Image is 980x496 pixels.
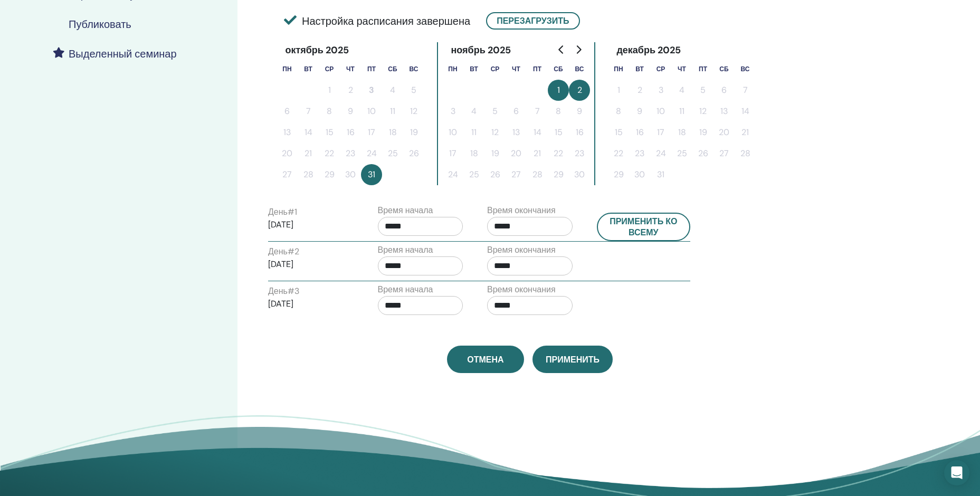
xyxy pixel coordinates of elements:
[442,143,463,164] button: 17
[403,59,424,80] th: воскресенье
[650,122,671,143] button: 17
[650,59,671,80] th: среда
[403,143,424,164] button: 26
[629,143,650,164] button: 23
[650,164,671,185] button: 31
[361,164,382,185] button: 31
[442,122,463,143] button: 10
[484,122,506,143] button: 12
[382,80,403,101] button: 4
[442,164,463,185] button: 24
[487,244,556,256] label: Время окончания
[629,59,650,80] th: вторник
[527,122,548,143] button: 14
[629,164,650,185] button: 30
[340,101,361,122] button: 9
[447,346,524,373] a: Отмена
[548,59,569,80] th: суббота
[548,122,569,143] button: 15
[361,101,382,122] button: 10
[403,122,424,143] button: 19
[277,59,298,80] th: понедельник
[319,143,340,164] button: 22
[569,143,590,164] button: 23
[527,143,548,164] button: 21
[692,122,713,143] button: 19
[378,283,433,296] label: Время начала
[487,283,556,296] label: Время окончания
[340,143,361,164] button: 23
[463,143,484,164] button: 18
[69,18,131,31] h4: Публиковать
[944,460,969,485] div: Open Intercom Messenger
[298,143,319,164] button: 21
[713,143,735,164] button: 27
[442,101,463,122] button: 3
[277,42,357,59] div: октябрь 2025
[713,80,735,101] button: 6
[671,122,692,143] button: 18
[713,101,735,122] button: 13
[569,122,590,143] button: 16
[268,218,354,231] p: [DATE]
[382,122,403,143] button: 18
[608,143,629,164] button: 22
[548,80,569,101] button: 1
[692,143,713,164] button: 26
[361,80,382,101] button: 3
[629,122,650,143] button: 16
[608,122,629,143] button: 15
[463,101,484,122] button: 4
[277,143,298,164] button: 20
[484,143,506,164] button: 19
[608,59,629,80] th: понедельник
[629,101,650,122] button: 9
[650,80,671,101] button: 3
[692,59,713,80] th: пятница
[506,164,527,185] button: 27
[268,285,299,298] label: День # 3
[382,59,403,80] th: суббота
[527,164,548,185] button: 28
[403,80,424,101] button: 5
[553,39,570,60] button: Go to previous month
[378,244,433,256] label: Время начала
[378,204,433,217] label: Время начала
[463,122,484,143] button: 11
[671,80,692,101] button: 4
[484,164,506,185] button: 26
[268,206,297,218] label: День # 1
[671,101,692,122] button: 11
[403,101,424,122] button: 12
[532,346,613,373] button: Применить
[608,80,629,101] button: 1
[463,164,484,185] button: 25
[484,101,506,122] button: 5
[268,298,354,310] p: [DATE]
[735,143,756,164] button: 28
[608,164,629,185] button: 29
[277,164,298,185] button: 27
[319,59,340,80] th: среда
[319,164,340,185] button: 29
[597,213,691,241] button: Применить ко всему
[268,258,354,271] p: [DATE]
[361,122,382,143] button: 17
[506,122,527,143] button: 13
[692,80,713,101] button: 5
[569,80,590,101] button: 2
[608,42,689,59] div: декабрь 2025
[268,245,299,258] label: День # 2
[484,59,506,80] th: среда
[713,122,735,143] button: 20
[548,143,569,164] button: 22
[569,164,590,185] button: 30
[340,122,361,143] button: 16
[650,143,671,164] button: 24
[340,59,361,80] th: четверг
[650,101,671,122] button: 10
[506,101,527,122] button: 6
[570,39,587,60] button: Go to next month
[527,59,548,80] th: пятница
[629,80,650,101] button: 2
